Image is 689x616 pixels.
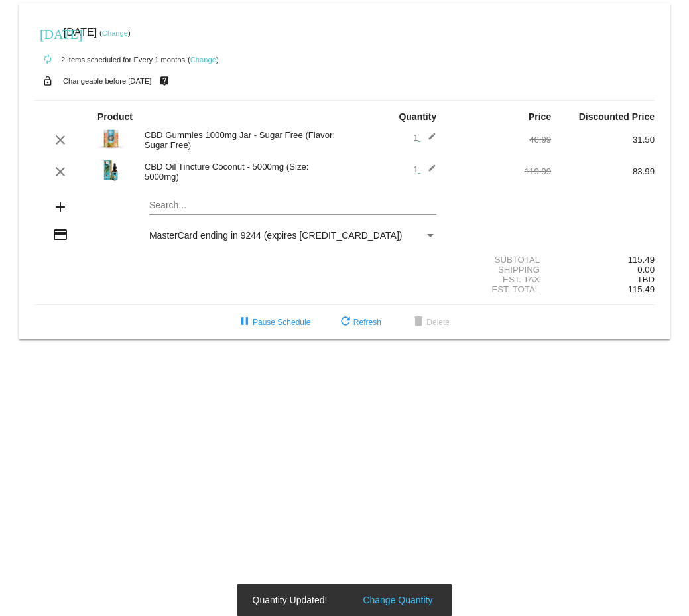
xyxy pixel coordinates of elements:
[413,133,436,143] span: 1
[63,77,152,85] small: Changeable before [DATE]
[448,255,551,265] div: Subtotal
[40,72,56,90] mat-icon: lock_open
[138,130,345,150] div: CBD Gummies 1000mg Jar - Sugar Free (Flavor: Sugar Free)
[34,56,185,64] small: 2 items scheduled for Every 1 months
[149,230,403,241] span: MasterCard ending in 9244 (expires [CREDIT_CARD_DATA])
[413,164,436,174] span: 1
[551,166,655,176] div: 83.99
[551,255,655,265] div: 115.49
[237,314,253,330] mat-icon: pause
[359,593,436,607] button: Change Quantity
[400,310,460,334] button: Delete
[149,200,436,211] input: Search...
[52,199,68,215] mat-icon: add
[410,318,450,327] span: Delete
[551,135,655,145] div: 31.50
[637,265,655,275] span: 0.00
[52,227,68,243] mat-icon: credit_card
[188,56,219,64] small: ( )
[420,132,436,148] mat-icon: edit
[399,111,436,122] strong: Quantity
[448,284,551,294] div: Est. Total
[52,132,68,148] mat-icon: clear
[149,230,436,241] mat-select: Payment Method
[448,166,551,176] div: 119.99
[97,125,124,152] img: JustCBD_Gummies_Worms_SugarFree_Calm_1000mg.jpg
[157,72,172,90] mat-icon: live_help
[40,52,56,68] mat-icon: autorenew
[420,164,436,180] mat-icon: edit
[237,318,310,327] span: Pause Schedule
[448,275,551,284] div: Est. Tax
[628,284,655,294] span: 115.49
[637,275,655,284] span: TBD
[327,310,392,334] button: Refresh
[529,111,551,122] strong: Price
[338,314,353,330] mat-icon: refresh
[410,314,426,330] mat-icon: delete
[97,111,133,122] strong: Product
[138,162,345,182] div: CBD Oil Tincture Coconut - 5000mg (Size: 5000mg)
[448,135,551,145] div: 46.99
[97,157,124,184] img: JustCBD_Tincture_CoconutOil_5000mg.jpg
[448,265,551,275] div: Shipping
[52,164,68,180] mat-icon: clear
[226,310,321,334] button: Pause Schedule
[253,593,437,607] simple-snack-bar: Quantity Updated!
[579,111,655,122] strong: Discounted Price
[338,318,381,327] span: Refresh
[99,29,131,37] small: ( )
[102,29,128,37] a: Change
[40,25,56,41] mat-icon: [DATE]
[190,56,216,64] a: Change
